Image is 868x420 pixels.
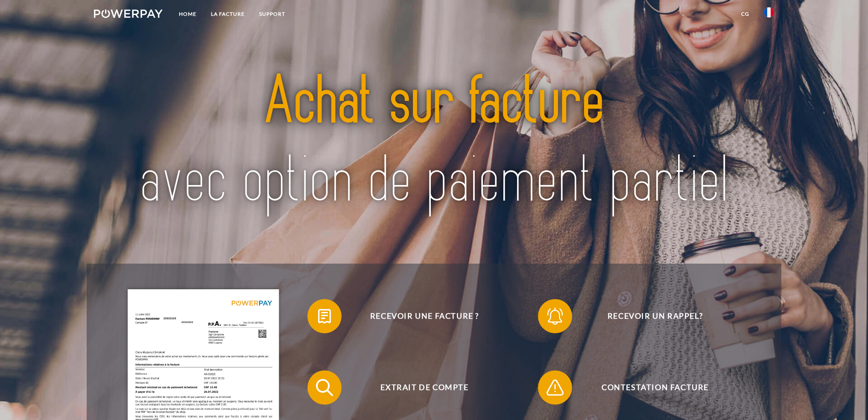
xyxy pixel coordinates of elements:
[538,370,760,405] button: Contestation Facture
[128,42,740,242] img: title-powerpay_fr.svg
[204,6,252,22] a: LA FACTURE
[314,305,335,327] img: qb_bill.svg
[307,299,529,333] button: Recevoir une facture ?
[94,9,163,18] img: logo-powerpay-white.svg
[550,299,760,333] span: Recevoir un rappel?
[172,6,204,22] a: Home
[320,370,529,405] span: Extrait de compte
[307,370,529,405] button: Extrait de compte
[544,377,566,398] img: qb_warning.svg
[252,6,292,22] a: Support
[544,305,566,327] img: qb_bell.svg
[320,299,529,333] span: Recevoir une facture ?
[734,6,757,22] a: CG
[538,299,760,333] button: Recevoir un rappel?
[764,7,774,18] img: fr
[550,370,760,405] span: Contestation Facture
[314,377,335,398] img: qb_search.svg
